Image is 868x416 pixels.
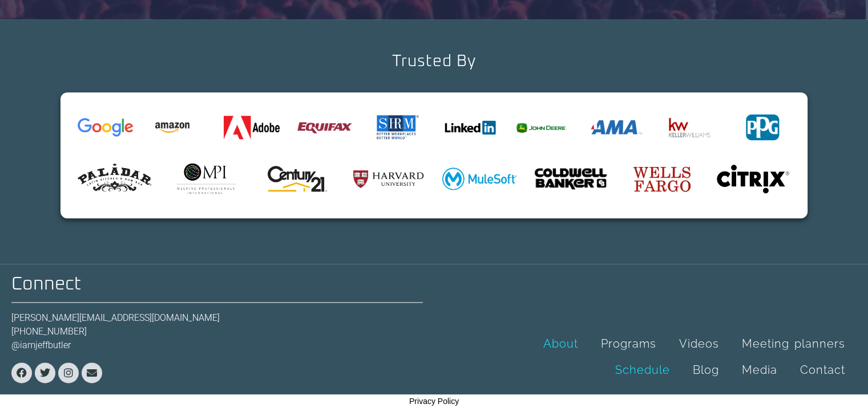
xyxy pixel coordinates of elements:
h2: Connect [11,275,423,293]
a: Privacy Policy [409,397,459,406]
a: [PERSON_NAME][EMAIL_ADDRESS][DOMAIN_NAME] [11,312,220,323]
a: Programs [590,331,668,357]
a: [PHONE_NUMBER] [11,326,87,337]
a: @iamjeffbutler [11,340,71,350]
nav: Menu [514,331,857,383]
a: Videos [668,331,730,357]
a: Contact [789,357,857,383]
a: About [532,331,590,357]
a: Meeting planners [730,331,857,357]
a: Schedule [604,357,681,383]
a: Media [730,357,789,383]
h2: Trusted By [392,54,476,70]
a: Blog [681,357,730,383]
